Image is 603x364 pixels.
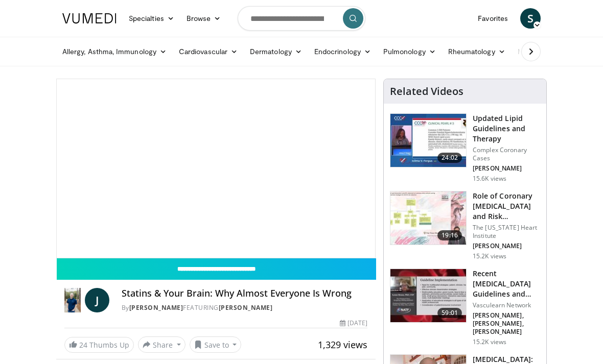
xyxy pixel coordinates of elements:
p: [PERSON_NAME] [473,242,540,250]
a: 24 Thumbs Up [64,337,134,353]
img: VuMedi Logo [62,13,117,23]
h3: Recent [MEDICAL_DATA] Guidelines and Integration into Clinical Practice [473,269,540,299]
p: Complex Coronary Cases [473,146,540,162]
a: Specialties [123,8,180,29]
a: [PERSON_NAME] [219,303,273,312]
a: Browse [180,8,227,29]
h3: Role of Coronary [MEDICAL_DATA] and Risk Stratification [473,191,540,222]
p: [PERSON_NAME], [PERSON_NAME], [PERSON_NAME] [473,311,540,336]
a: Rheumatology [442,41,512,62]
a: J [85,288,109,312]
a: 24:02 Updated Lipid Guidelines and Therapy Complex Coronary Cases [PERSON_NAME] 15.6K views [390,113,540,183]
a: Cardiovascular [173,41,244,62]
a: Endocrinology [308,41,377,62]
img: 77f671eb-9394-4acc-bc78-a9f077f94e00.150x105_q85_crop-smart_upscale.jpg [390,114,466,167]
span: 24 [79,340,87,350]
input: Search topics, interventions [238,6,365,31]
a: Favorites [472,8,514,29]
video-js: Video Player [57,79,375,258]
span: 19:16 [437,230,462,240]
h3: Updated Lipid Guidelines and Therapy [473,113,540,144]
button: Share [138,336,185,353]
a: 19:16 Role of Coronary [MEDICAL_DATA] and Risk Stratification The [US_STATE] Heart Institute [PER... [390,191,540,260]
a: Dermatology [244,41,308,62]
img: Dr. Jordan Rennicke [64,288,81,312]
p: Vasculearn Network [473,301,540,309]
span: 1,329 views [318,338,367,351]
a: Pulmonology [377,41,442,62]
a: 59:01 Recent [MEDICAL_DATA] Guidelines and Integration into Clinical Practice Vasculearn Network ... [390,269,540,346]
p: 15.2K views [473,338,506,346]
a: S [520,8,541,29]
p: The [US_STATE] Heart Institute [473,224,540,240]
p: [PERSON_NAME] [473,164,540,173]
a: Allergy, Asthma, Immunology [56,41,173,62]
div: [DATE] [340,319,367,328]
div: By FEATURING [122,303,367,312]
button: Save to [190,336,242,353]
a: [PERSON_NAME] [129,303,183,312]
img: 1efa8c99-7b8a-4ab5-a569-1c219ae7bd2c.150x105_q85_crop-smart_upscale.jpg [390,191,466,245]
h4: Statins & Your Brain: Why Almost Everyone Is Wrong [122,288,367,299]
img: 87825f19-cf4c-4b91-bba1-ce218758c6bb.150x105_q85_crop-smart_upscale.jpg [390,269,466,322]
span: 24:02 [437,153,462,163]
span: 59:01 [437,308,462,318]
p: 15.2K views [473,252,506,260]
p: 15.6K views [473,175,506,183]
h4: Related Videos [390,85,463,98]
